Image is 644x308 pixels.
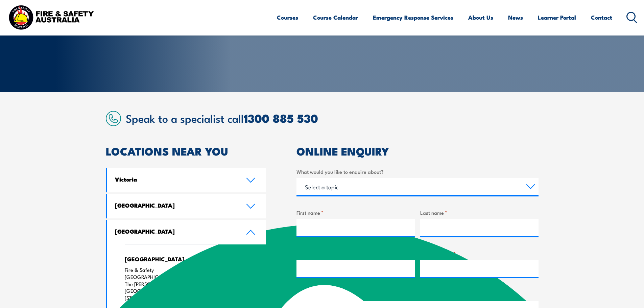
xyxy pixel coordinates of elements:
[115,202,236,209] h4: [GEOGRAPHIC_DATA]
[296,146,539,156] h2: ONLINE ENQUIRY
[468,8,493,26] a: About Us
[277,8,298,26] a: Courses
[508,8,523,26] a: News
[244,109,318,127] a: 1300 885 530
[107,194,266,218] a: [GEOGRAPHIC_DATA]
[115,175,236,183] h4: Victoria
[373,8,453,26] a: Emergency Response Services
[107,220,266,244] a: [GEOGRAPHIC_DATA]
[106,146,266,156] h2: LOCATIONS NEAR YOU
[538,8,576,26] a: Learner Portal
[107,168,266,192] a: Victoria
[115,228,236,235] h4: [GEOGRAPHIC_DATA]
[126,112,539,124] h2: Speak to a specialist call
[313,8,358,26] a: Course Calendar
[591,8,612,26] a: Contact
[296,168,539,175] label: What would you like to enquire about?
